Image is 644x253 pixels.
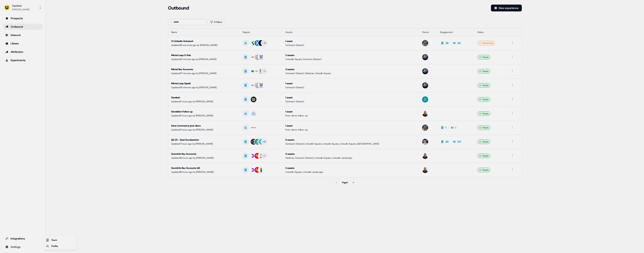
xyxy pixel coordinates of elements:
a: Go to outbound experience [3,24,43,30]
div: Updated 22 minutes ago by [PERSON_NAME] [171,57,236,61]
div: [PERSON_NAME] [12,8,29,11]
div: Outreach (Starter), LinkedIn Square, LinkedIn Square, LinkedIn Square, [GEOGRAPHIC_DATA] [285,142,416,146]
div: Updated 29 minutes ago by [PERSON_NAME] [171,86,236,89]
div: Outreach (Starter), Webinar, LinkedIn Square [285,71,416,75]
a: Go to prospects [3,15,43,21]
div: Page 1 [342,181,348,184]
div: Mintel Leap Upsell [171,82,236,85]
div: Updated 5 hours ago by [PERSON_NAME] [171,114,236,118]
img: James [422,68,428,74]
div: 1 asset [285,39,416,43]
img: Charlotte [422,40,428,46]
div: Experiments [5,58,40,62]
div: 1:1 Linkedin Outreach [171,39,236,43]
th: Status [474,28,507,36]
div: Updated 27 minutes ago by [PERSON_NAME] [171,71,236,75]
div: + 121 [263,41,266,45]
div: Userled [12,4,29,8]
div: Team [45,237,75,243]
div: Ready [477,69,490,74]
div: 1 [445,126,446,130]
div: 4 assets [285,152,416,156]
div: Ready [477,168,490,172]
div: 1 asset [285,110,416,114]
img: Charlotte [422,125,428,131]
div: 2 assets [285,53,416,57]
th: Engagement [437,28,474,36]
div: Profile [45,243,75,249]
div: Mintel Key Accounts [171,67,236,71]
div: Updated 7 hours ago by [PERSON_NAME] [171,142,236,146]
div: + 1 [263,154,265,158]
div: Updated 19 hours ago by [PERSON_NAME] [171,170,236,174]
div: Updated 26 seconds ago by [PERSON_NAME] [171,43,236,47]
div: 2 assets [285,166,416,170]
a: Go to Inbound [3,32,43,38]
a: Go to attribution [3,49,43,55]
div: 28 [445,41,448,45]
a: Go to integrations [3,244,43,250]
div: Attribution [5,50,40,54]
div: Settings [5,245,40,249]
div: Mintel Leap 1:1 Ads [171,53,236,57]
div: Ready [477,97,490,102]
div: 29 [457,41,460,45]
div: Ready [477,55,490,59]
div: Outreach (Starter) [285,43,416,47]
div: Ready [477,125,490,130]
div: Ready [477,154,490,158]
div: Outreach (Starter) [285,100,416,103]
a: Go to experiments [3,57,43,63]
img: James [422,82,428,88]
img: Geneviève [422,110,428,117]
div: Generating [477,41,495,45]
th: Targets [239,28,282,36]
div: Sana Commerce post disco [171,124,236,128]
div: + 1 [263,70,265,73]
div: 29 [445,140,448,144]
div: Outbound [5,25,40,29]
div: Updated 5 hours ago by [PERSON_NAME] [171,128,236,132]
a: Go to integrations [3,235,43,242]
div: Post-demo follow-up [285,114,416,118]
th: Owner [419,28,437,36]
h3: Outbound [168,5,189,11]
button: 0 Filters [208,19,225,25]
img: Vincent [422,139,428,145]
img: Geneviève [422,153,428,159]
div: 1 asset [285,82,416,85]
div: Inbound [5,33,40,37]
div: Webinar, Outreach (Starter), LinkedIn Square, LinkedIn Landscape [285,156,416,160]
img: David [422,96,428,102]
th: Name [168,28,239,36]
div: Ready [477,139,490,144]
div: Ready [477,83,490,88]
th: Assets [282,28,419,36]
div: Prospects [5,16,40,20]
div: 5 assets [285,138,416,142]
div: Updated 3 hours ago by [PERSON_NAME] [171,100,236,103]
div: LinkedIn Square, Outreach (Starter) [285,57,416,61]
div: + 38 [263,140,266,143]
div: Dandelion Follow up [171,110,236,114]
div: Q2 25 - Deal Acceleration [171,138,236,142]
div: 1 [455,126,456,130]
div: ZoomInfo Key Accounts Q3 [171,166,236,170]
div: ZoomInfo Key Accounts [171,152,236,156]
img: Geneviève [422,167,428,173]
div: Ready [477,111,490,116]
div: Post-demo follow-up [285,128,416,132]
div: Integrations [5,237,40,240]
a: Go to templates [3,40,43,46]
div: 3 assets [285,67,416,71]
div: 1 asset [285,96,416,99]
button: New experience [491,5,522,11]
img: James [422,54,428,60]
div: LinkedIn Square, LinkedIn Landscape [285,170,416,174]
div: Zendesk [171,96,236,99]
div: Library [5,42,40,45]
div: 1 asset [285,124,416,128]
div: 127 [457,140,461,144]
div: Updated 19 hours ago by [PERSON_NAME] [171,156,236,160]
div: Outreach (Starter) [285,86,416,89]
